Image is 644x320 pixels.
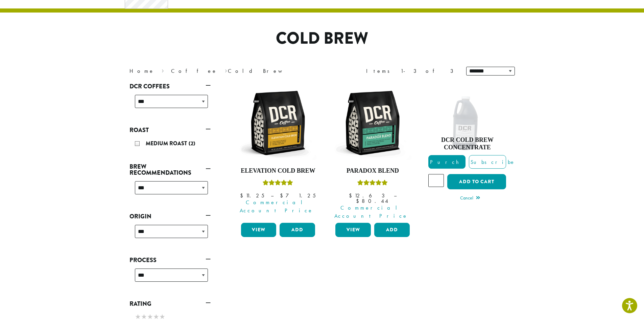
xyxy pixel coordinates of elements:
bdi: 11.25 [240,192,264,199]
span: $ [356,197,362,205]
span: – [271,192,273,199]
nav: Breadcrumb [129,67,312,75]
a: Origin [129,211,211,222]
a: Rating [129,298,211,310]
div: Rated 5.00 out of 5 [357,179,388,189]
a: Process [129,254,211,266]
span: Medium Roast [146,140,189,147]
span: › [225,65,227,75]
span: › [162,65,164,75]
img: DCR-12oz-Paradox-Blend-Stock-scaled.png [334,84,411,162]
bdi: 12.63 [349,192,387,199]
a: Roast [129,124,211,136]
h4: DCR Cold Brew Concentrate [428,136,506,151]
span: Purchase [429,158,486,166]
div: Items 1-3 of 3 [366,67,456,75]
a: Cancel [460,194,480,204]
h1: Cold Brew [124,29,520,48]
div: DCR Coffees [129,92,211,116]
div: Roast [129,136,211,153]
span: – [394,192,397,199]
span: $ [349,192,355,199]
span: $ [280,192,286,199]
h4: Elevation Cold Brew [239,167,317,175]
a: View [335,223,371,237]
a: Elevation Cold BrewRated 5.00 out of 5 Commercial Account Price [239,84,317,220]
a: View [241,223,277,237]
span: Commercial Account Price [331,204,411,220]
div: Rated 5.00 out of 5 [263,179,293,189]
img: DCR-12oz-Elevation-Cold-Brew-Stock-scaled.png [239,84,317,162]
bdi: 80.44 [356,197,389,205]
a: Coffee [171,67,217,74]
span: $ [240,192,246,199]
div: Origin [129,222,211,246]
span: (2) [189,140,195,147]
bdi: 71.25 [280,192,316,199]
a: DCR Coffees [129,81,211,92]
button: Add [280,223,315,237]
a: Paradox BlendRated 5.00 out of 5 Commercial Account Price [334,84,411,220]
div: Brew Recommendations [129,178,211,202]
button: Add [374,223,410,237]
h4: Paradox Blend [334,167,411,175]
a: Brew Recommendations [129,161,211,178]
button: Add to cart [447,174,506,189]
span: Commercial Account Price [237,198,317,215]
input: Product quantity [428,174,444,187]
a: Home [129,67,154,74]
div: Process [129,266,211,290]
span: Subscribe [469,158,515,166]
